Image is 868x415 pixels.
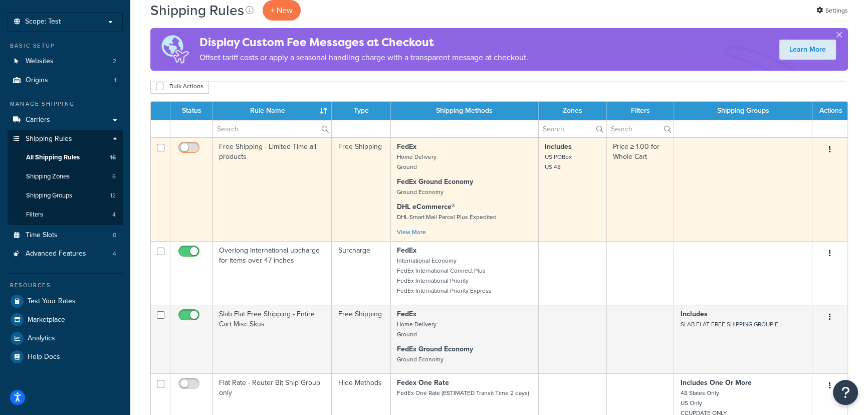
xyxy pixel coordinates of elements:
span: All Shipping Rules [26,153,80,162]
th: Zones [539,102,607,120]
small: DHL Smart Mail Parcel Plus Expedited [397,213,497,222]
a: Advanced Features 4 [8,245,123,263]
a: Shipping Rules [8,130,123,148]
a: Websites 2 [8,52,123,71]
strong: FedEx [397,141,416,152]
p: Offset tariff costs or apply a seasonal handling charge with a transparent message at checkout. [199,51,528,65]
span: 2 [113,57,116,66]
td: Free Shipping [332,305,390,373]
td: Surcharge [332,241,390,305]
strong: FedEx Ground Economy [397,176,473,187]
small: Ground Economy [397,355,444,364]
a: Test Your Rates [8,292,123,310]
th: Shipping Groups [674,102,812,120]
img: duties-banner-06bc72dcb5fe05cb3f9472aba00be2ae8eb53ab6f0d8bb03d382ba314ac3c341.png [150,28,199,71]
td: Free Shipping - Limited Time all products [213,137,332,241]
a: Help Docs [8,348,123,366]
span: Analytics [28,334,55,343]
span: 6 [112,172,116,181]
span: 4 [113,250,116,258]
strong: FedEx [397,245,416,256]
span: Shipping Zones [26,172,70,181]
li: Advanced Features [8,245,123,263]
a: Origins 1 [8,71,123,90]
strong: Includes One Or More [680,377,751,388]
td: Overlong International upcharge for items over 47 inches [213,241,332,305]
button: Bulk Actions [150,79,209,94]
span: Shipping Groups [26,191,72,200]
a: Learn More [779,40,836,60]
small: Home Delivery Ground [397,152,437,171]
span: Test Your Rates [28,297,76,306]
small: Ground Economy [397,187,444,196]
a: Filters 4 [8,205,123,224]
span: Scope: Test [25,18,61,26]
th: Filters [607,102,675,120]
strong: Includes [545,141,572,152]
small: International Economy FedEx International Connect Plus FedEx International Priority FedEx Interna... [397,256,492,295]
div: Manage Shipping [8,100,123,108]
span: 4 [112,211,116,219]
span: 1 [114,76,116,85]
span: Carriers [26,116,50,124]
div: Basic Setup [8,42,123,50]
td: Price ≥ 1.00 for Whole Cart [607,137,675,241]
span: Websites [26,57,54,66]
h4: Display Custom Fee Messages at Checkout [199,34,528,51]
a: Time Slots 0 [8,226,123,245]
td: Slab Flat Free Shipping - Entire Cart Misc Skus [213,305,332,373]
span: Time Slots [26,231,58,240]
a: View More [397,228,426,237]
strong: FedEx [397,309,416,319]
th: Type [332,102,390,120]
th: Shipping Methods [391,102,539,120]
input: Search [213,120,331,137]
small: FedEx One Rate (ESTIMATED Transit Time 2 days) [397,388,529,397]
li: Shipping Groups [8,186,123,205]
h1: Shipping Rules [150,1,244,20]
button: Open Resource Center [833,380,858,405]
input: Search [539,120,606,137]
td: Free Shipping [332,137,390,241]
th: Rule Name : activate to sort column ascending [213,102,332,120]
small: Home Delivery Ground [397,320,437,339]
a: Shipping Groups 12 [8,186,123,205]
a: Carriers [8,111,123,129]
span: 16 [110,153,116,162]
strong: Includes [680,309,707,319]
a: Settings [816,4,848,18]
li: Origins [8,71,123,90]
th: Actions [812,102,847,120]
li: Filters [8,205,123,224]
strong: FedEx Ground Economy [397,344,473,354]
small: US POBox US 48 [545,152,572,171]
small: SLAB FLAT FREE SHIPPING GROUP E... [680,320,782,329]
li: Shipping Zones [8,167,123,186]
li: All Shipping Rules [8,148,123,167]
div: Resources [8,281,123,290]
strong: Fedex One Rate [397,377,449,388]
span: Help Docs [28,353,60,361]
li: Shipping Rules [8,130,123,225]
span: 0 [113,231,116,240]
span: Shipping Rules [26,135,72,143]
li: Websites [8,52,123,71]
input: Search [607,120,674,137]
a: Analytics [8,329,123,347]
li: Time Slots [8,226,123,245]
span: Marketplace [28,316,65,324]
th: Status [170,102,213,120]
a: All Shipping Rules 16 [8,148,123,167]
strong: DHL eCommerce® [397,201,455,212]
span: Filters [26,211,43,219]
a: Marketplace [8,311,123,329]
span: Advanced Features [26,250,86,258]
a: Shipping Zones 6 [8,167,123,186]
span: 12 [110,191,116,200]
span: Origins [26,76,48,85]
